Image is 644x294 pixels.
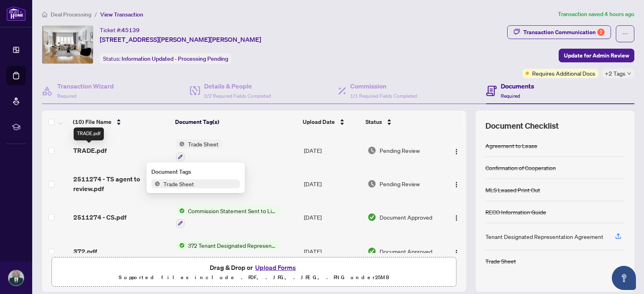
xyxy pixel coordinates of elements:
[204,81,271,91] h4: Details & People
[73,247,97,256] span: 372.pdf
[73,117,111,126] span: (10) File Name
[450,211,463,224] button: Logo
[485,163,556,172] div: Confirmation of Cooperation
[380,146,420,155] span: Pending Review
[367,179,376,188] img: Document Status
[176,206,280,228] button: Status IconCommission Statement Sent to Listing Brokerage
[185,140,222,148] span: Trade Sheet
[450,177,463,190] button: Logo
[485,257,516,265] div: Trade Sheet
[627,72,631,76] span: down
[176,140,185,148] img: Status Icon
[622,31,628,37] span: ellipsis
[597,29,605,36] div: 2
[501,81,534,91] h4: Documents
[52,257,456,287] span: Drag & Drop orUpload FormsSupported files include .PDF, .JPG, .JPEG, .PNG under25MB
[380,179,420,188] span: Pending Review
[350,93,417,99] span: 1/1 Required Fields Completed
[100,53,231,64] div: Status:
[367,213,376,222] img: Document Status
[485,185,540,194] div: MLS Leased Print Out
[6,6,26,21] img: logo
[73,146,107,155] span: TRADE.pdf
[558,10,634,19] article: Transaction saved 4 hours ago
[523,26,605,39] div: Transaction Communication
[42,26,93,64] img: IMG-N12265444_1.jpg
[450,144,463,157] button: Logo
[176,241,185,250] img: Status Icon
[253,262,298,273] button: Upload Forms
[42,12,47,17] span: home
[380,213,432,222] span: Document Approved
[299,111,363,133] th: Upload Date
[176,206,185,215] img: Status Icon
[501,93,520,99] span: Required
[303,117,335,126] span: Upload Date
[485,120,559,132] span: Document Checklist
[100,35,261,44] span: [STREET_ADDRESS][PERSON_NAME][PERSON_NAME]
[57,273,451,282] p: Supported files include .PDF, .JPG, .JPEG, .PNG under 25 MB
[450,245,463,258] button: Logo
[51,11,91,18] span: Deal Processing
[100,11,143,18] span: View Transaction
[612,266,636,290] button: Open asap
[301,200,364,234] td: [DATE]
[100,25,140,35] div: Ticket #:
[210,262,298,273] span: Drag & Drop or
[122,27,140,34] span: 45139
[151,179,160,188] img: Status Icon
[160,179,197,188] span: Trade Sheet
[74,127,104,140] div: TRADE.pdf
[301,234,364,269] td: [DATE]
[485,232,603,241] div: Tenant Designated Representation Agreement
[485,208,546,216] div: RECO Information Guide
[532,69,595,78] span: Requires Additional Docs
[453,148,460,155] img: Logo
[365,117,382,126] span: Status
[485,141,537,150] div: Agreement to Lease
[204,93,271,99] span: 2/2 Required Fields Completed
[151,167,240,176] div: Document Tags
[176,241,280,263] button: Status Icon372 Tenant Designated Representation Agreement - Authority for Lease or Purchase
[176,140,222,161] button: Status IconTrade Sheet
[453,215,460,221] img: Logo
[172,111,299,133] th: Document Tag(s)
[507,25,611,39] button: Transaction Communication2
[559,49,634,62] button: Update for Admin Review
[57,93,76,99] span: Required
[95,10,97,19] li: /
[367,146,376,155] img: Document Status
[185,241,280,250] span: 372 Tenant Designated Representation Agreement - Authority for Lease or Purchase
[362,111,441,133] th: Status
[122,55,228,62] span: Information Updated - Processing Pending
[564,49,629,62] span: Update for Admin Review
[301,168,364,200] td: [DATE]
[57,81,114,91] h4: Transaction Wizard
[8,270,24,286] img: Profile Icon
[70,111,172,133] th: (10) File Name
[453,249,460,256] img: Logo
[350,81,417,91] h4: Commission
[605,69,625,78] span: +2 Tags
[367,247,376,256] img: Document Status
[453,181,460,188] img: Logo
[185,206,280,215] span: Commission Statement Sent to Listing Brokerage
[301,133,364,168] td: [DATE]
[73,174,169,193] span: 2511274 - TS agent to review.pdf
[73,212,126,222] span: 2511274 - CS.pdf
[380,247,432,256] span: Document Approved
